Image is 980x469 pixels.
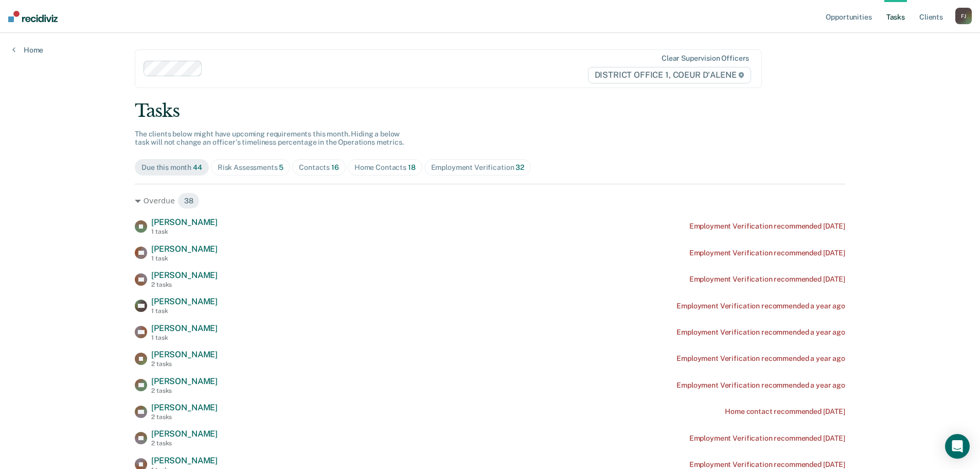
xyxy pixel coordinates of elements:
div: 2 tasks [151,413,218,421]
div: Tasks [135,100,845,121]
span: [PERSON_NAME] [151,244,218,254]
div: Employment Verification recommended [DATE] [689,460,845,469]
span: [PERSON_NAME] [151,376,218,386]
div: Employment Verification recommended [DATE] [689,434,845,443]
span: [PERSON_NAME] [151,270,218,280]
span: 44 [193,163,202,171]
div: Employment Verification recommended a year ago [676,381,845,390]
button: FJ [955,8,972,24]
span: 5 [279,163,283,171]
div: Employment Verification recommended [DATE] [689,222,845,231]
span: DISTRICT OFFICE 1, COEUR D'ALENE [588,67,752,83]
span: [PERSON_NAME] [151,403,218,412]
div: 1 task [151,334,218,341]
div: 2 tasks [151,440,218,447]
div: 1 task [151,228,218,235]
div: Risk Assessments [218,163,284,172]
div: Employment Verification recommended a year ago [676,328,845,337]
div: 1 task [151,307,218,315]
div: 2 tasks [151,360,218,368]
div: Open Intercom Messenger [945,434,970,459]
div: 2 tasks [151,281,218,288]
div: F J [955,8,972,24]
img: Recidiviz [8,11,58,22]
span: 32 [515,163,524,171]
div: 2 tasks [151,387,218,394]
div: Employment Verification recommended a year ago [676,354,845,363]
span: 38 [177,193,200,209]
div: Overdue 38 [135,193,845,209]
a: Home [12,45,43,55]
div: Home contact recommended [DATE] [725,407,845,416]
span: [PERSON_NAME] [151,350,218,359]
div: Employment Verification [431,163,524,172]
span: 16 [331,163,339,171]
div: Employment Verification recommended [DATE] [689,275,845,284]
span: [PERSON_NAME] [151,323,218,333]
span: [PERSON_NAME] [151,429,218,439]
div: Clear supervision officers [662,54,749,63]
div: Due this month [141,163,202,172]
span: [PERSON_NAME] [151,217,218,227]
span: [PERSON_NAME] [151,456,218,465]
span: The clients below might have upcoming requirements this month. Hiding a below task will not chang... [135,130,404,147]
span: [PERSON_NAME] [151,297,218,306]
div: Contacts [299,163,339,172]
div: Employment Verification recommended [DATE] [689,249,845,257]
div: 1 task [151,255,218,262]
span: 18 [408,163,416,171]
div: Employment Verification recommended a year ago [676,302,845,310]
div: Home Contacts [354,163,416,172]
